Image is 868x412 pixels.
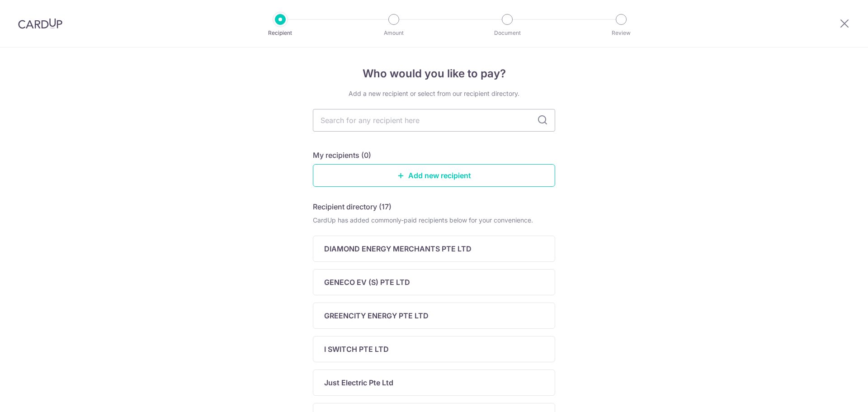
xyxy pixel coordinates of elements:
h4: Who would you like to pay? [313,66,555,82]
a: Add new recipient [313,164,555,187]
input: Search for any recipient here [313,109,555,132]
p: I SWITCH PTE LTD [324,344,389,355]
p: Recipient [247,28,314,38]
h5: My recipients (0) [313,150,371,161]
p: DIAMOND ENERGY MERCHANTS PTE LTD [324,243,472,254]
p: Just Electric Pte Ltd [324,377,393,388]
div: CardUp has added commonly-paid recipients below for your convenience. [313,216,555,225]
h5: Recipient directory (17) [313,201,392,212]
img: CardUp [18,18,62,29]
p: Amount [360,28,427,38]
p: Document [474,28,541,38]
p: GREENCITY ENERGY PTE LTD [324,310,429,321]
p: GENECO EV (S) PTE LTD [324,277,410,288]
p: Review [588,28,655,38]
div: Add a new recipient or select from our recipient directory. [313,89,555,98]
iframe: Opens a widget where you can find more information [810,385,859,407]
